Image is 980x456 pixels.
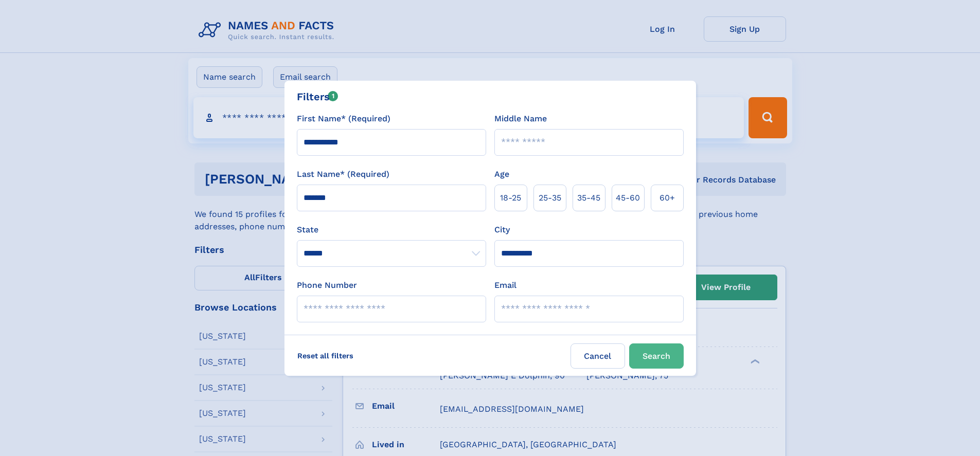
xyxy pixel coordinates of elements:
label: Cancel [571,343,625,369]
span: 25‑35 [539,192,561,204]
label: Last Name* (Required) [297,168,389,180]
label: First Name* (Required) [297,113,390,125]
label: Email [494,279,516,291]
label: Reset all filters [291,343,360,368]
label: Phone Number [297,279,357,291]
button: Search [629,343,684,369]
label: City [494,224,510,236]
span: 45‑60 [616,192,640,204]
label: Middle Name [494,113,547,125]
span: 60+ [660,192,675,204]
span: 35‑45 [577,192,600,204]
span: 18‑25 [500,192,521,204]
label: Age [494,168,509,180]
div: Filters [297,89,338,104]
label: State [297,224,486,236]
